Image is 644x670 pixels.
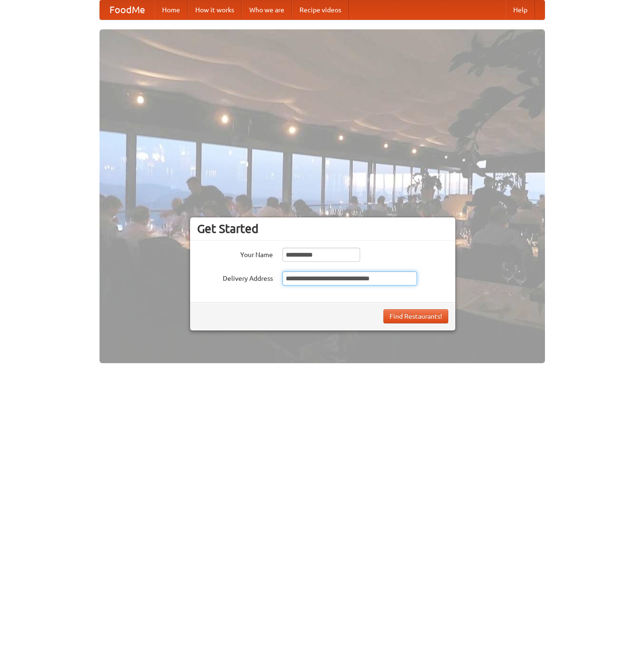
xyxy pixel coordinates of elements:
label: Your Name [197,248,273,259]
a: Help [506,0,535,19]
h3: Get Started [197,222,448,236]
label: Delivery Address [197,271,273,283]
button: Find Restaurants! [383,309,448,323]
a: Recipe videos [292,0,349,19]
a: Home [154,0,188,19]
a: Who we are [242,0,292,19]
a: How it works [188,0,242,19]
a: FoodMe [100,0,154,19]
